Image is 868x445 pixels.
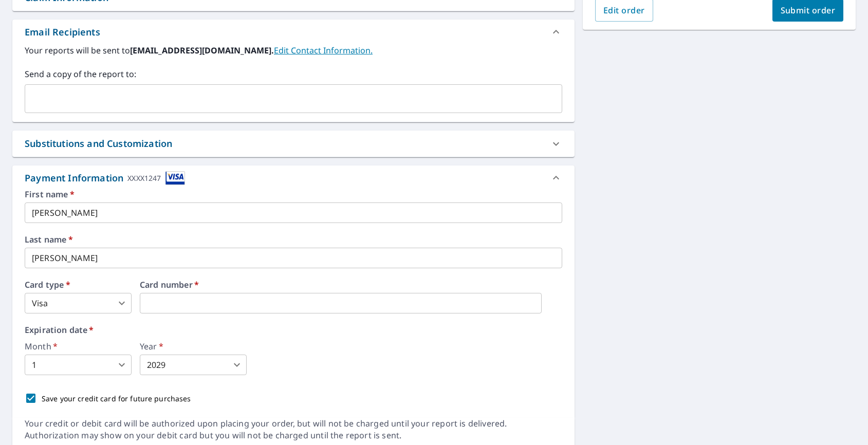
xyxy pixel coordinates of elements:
a: EditContactInfo [274,45,373,56]
div: Substitutions and Customization [12,131,575,157]
label: Card type [25,281,132,289]
div: Email Recipients [12,20,575,44]
label: Expiration date [25,326,562,334]
div: Email Recipients [25,25,100,39]
div: Payment Information [25,171,185,185]
div: Payment InformationXXXX1247cardImage [12,165,575,190]
div: Your credit or debit card will be authorized upon placing your order, but will not be charged unt... [25,418,562,441]
label: Month [25,342,132,350]
label: First name [25,190,562,198]
label: Send a copy of the report to: [25,68,562,80]
label: Year [140,342,247,350]
div: Visa [25,293,132,313]
label: Your reports will be sent to [25,44,562,57]
label: Card number [140,281,562,289]
b: [EMAIL_ADDRESS][DOMAIN_NAME]. [130,45,274,56]
span: Submit order [781,5,836,16]
p: Save your credit card for future purchases [42,393,191,404]
div: Substitutions and Customization [25,137,172,151]
label: Last name [25,235,562,244]
img: cardImage [165,171,185,185]
div: XXXX1247 [127,171,161,185]
div: 1 [25,355,132,375]
div: 2029 [140,355,247,375]
iframe: secure payment field [140,293,542,313]
span: Edit order [603,5,645,16]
